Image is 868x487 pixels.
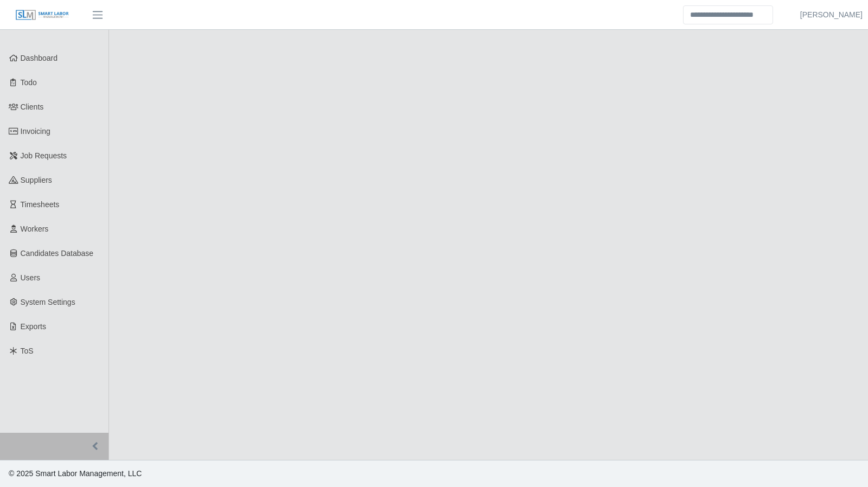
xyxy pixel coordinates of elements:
[21,127,50,136] span: Invoicing
[21,176,52,184] span: Suppliers
[21,298,75,306] span: System Settings
[800,9,863,21] a: [PERSON_NAME]
[21,347,34,355] span: ToS
[9,469,142,478] span: © 2025 Smart Labor Management, LLC
[15,9,69,21] img: SLM Logo
[21,225,49,233] span: Workers
[21,151,67,160] span: Job Requests
[21,322,46,331] span: Exports
[21,200,60,209] span: Timesheets
[21,54,58,62] span: Dashboard
[21,78,37,87] span: Todo
[21,249,94,258] span: Candidates Database
[21,102,44,111] span: Clients
[21,273,41,282] span: Users
[683,5,773,24] input: Search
